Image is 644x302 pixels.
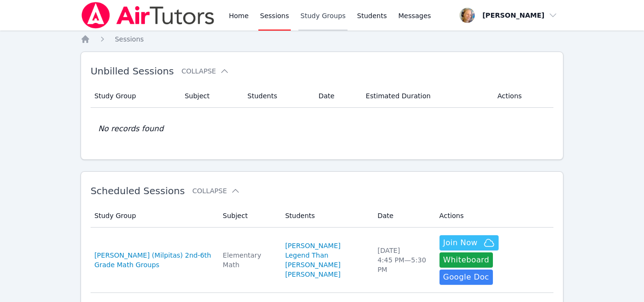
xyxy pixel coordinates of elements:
th: Date [372,204,434,228]
th: Estimated Duration [360,84,491,108]
tr: [PERSON_NAME] (Milpitas) 2nd-6th Grade Math GroupsElementary Math[PERSON_NAME]Legend Than[PERSON_... [91,228,553,293]
div: Elementary Math [223,250,274,270]
th: Study Group [91,204,217,228]
nav: Breadcrumb [81,34,563,44]
span: Join Now [443,237,478,249]
button: Whiteboard [440,252,493,268]
a: [PERSON_NAME] (Milpitas) 2nd-6th Grade Math Groups [94,250,211,270]
th: Subject [179,84,242,108]
a: Legend Than [285,250,328,260]
a: Sessions [115,34,144,44]
img: Air Tutors [81,2,215,29]
th: Students [279,204,372,228]
span: Messages [399,11,431,21]
span: Scheduled Sessions [91,185,185,197]
th: Students [242,84,313,108]
th: Date [313,84,360,108]
button: Collapse [193,186,240,196]
span: Sessions [115,35,144,43]
div: [DATE] 4:45 PM — 5:30 PM [378,246,428,274]
th: Study Group [91,84,179,108]
th: Subject [217,204,279,228]
button: Collapse [182,66,229,76]
td: No records found [91,108,553,150]
span: Unbilled Sessions [91,65,174,77]
a: [PERSON_NAME] [285,241,340,250]
th: Actions [491,84,553,108]
a: Google Doc [440,270,493,285]
th: Actions [434,204,554,228]
a: [PERSON_NAME] [PERSON_NAME] [285,260,366,279]
button: Join Now [440,235,499,250]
